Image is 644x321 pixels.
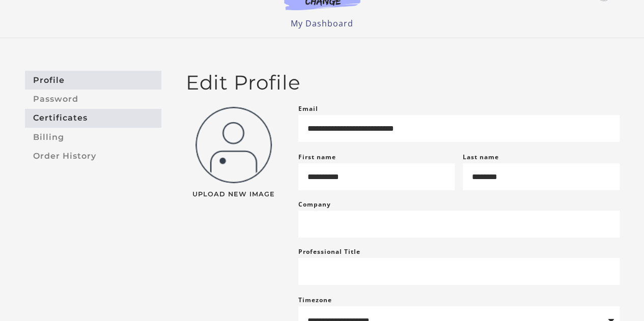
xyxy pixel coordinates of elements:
label: Last name [463,153,499,161]
label: Professional Title [298,246,360,258]
a: Billing [25,128,161,147]
label: First name [298,153,336,161]
a: Password [25,90,161,108]
label: Company [298,198,331,211]
label: Timezone [298,296,332,304]
a: Order History [25,147,161,165]
span: Upload New Image [186,191,282,198]
a: Profile [25,71,161,90]
label: Email [298,103,318,115]
a: My Dashboard [291,18,353,29]
a: Certificates [25,109,161,128]
h2: Edit Profile [186,71,620,95]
